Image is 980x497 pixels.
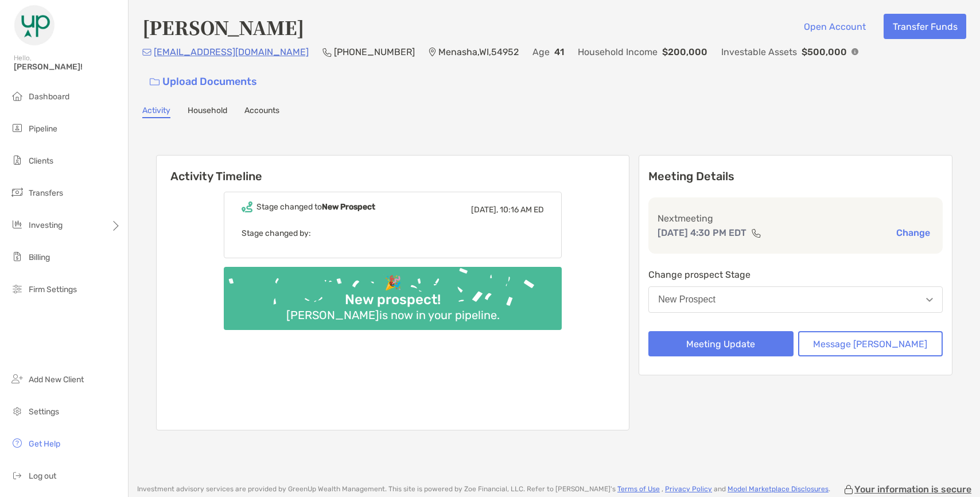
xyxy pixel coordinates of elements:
[658,294,715,305] div: New Prospect
[137,485,830,494] p: Investment advisory services are provided by GreenUp Wealth Management . This site is powered by ...
[322,48,332,57] img: Phone Icon
[142,69,265,94] a: Upload Documents
[224,267,562,320] img: Confetti
[29,124,57,134] span: Pipeline
[244,106,279,118] a: Accounts
[854,484,971,495] p: Your information is secure
[471,205,498,215] span: [DATE],
[802,45,847,59] p: $500,000
[29,253,50,262] span: Billing
[926,298,933,302] img: Open dropdown arrow
[578,45,658,59] p: Household Income
[648,267,943,282] p: Change prospect Stage
[648,331,793,356] button: Meeting Update
[242,201,252,212] img: Event icon
[322,202,375,212] b: New Prospect
[29,375,84,385] span: Add New Client
[438,45,519,59] p: Menasha , WI , 54952
[662,45,707,59] p: $200,000
[554,45,564,59] p: 41
[795,14,874,39] button: Open Account
[10,404,24,418] img: settings icon
[380,275,406,292] div: 🎉
[658,226,746,240] p: [DATE] 4:30 PM EDT
[142,106,170,118] a: Activity
[10,436,24,450] img: get-help icon
[665,485,712,493] a: Privacy Policy
[500,205,544,215] span: 10:16 AM ED
[340,292,445,308] div: New prospect!
[10,153,24,167] img: clients icon
[154,45,309,59] p: [EMAIL_ADDRESS][DOMAIN_NAME]
[884,14,966,39] button: Transfer Funds
[10,185,24,199] img: transfers icon
[648,169,943,184] p: Meeting Details
[10,468,24,482] img: logout icon
[10,250,24,263] img: billing icon
[29,471,56,481] span: Log out
[617,485,660,493] a: Terms of Use
[29,92,69,102] span: Dashboard
[29,156,53,166] span: Clients
[658,211,934,226] p: Next meeting
[142,49,151,56] img: Email Icon
[10,218,24,231] img: investing icon
[751,228,761,238] img: communication type
[532,45,550,59] p: Age
[157,156,629,183] h6: Activity Timeline
[798,331,943,356] button: Message [PERSON_NAME]
[851,48,858,55] img: Info Icon
[29,407,59,417] span: Settings
[282,308,504,322] div: [PERSON_NAME] is now in your pipeline.
[256,202,375,212] div: Stage changed to
[29,188,63,198] span: Transfers
[29,220,63,230] span: Investing
[242,226,544,240] p: Stage changed by:
[10,121,24,135] img: pipeline icon
[648,286,943,313] button: New Prospect
[10,282,24,296] img: firm-settings icon
[14,62,121,72] span: [PERSON_NAME]!
[150,78,160,86] img: button icon
[10,89,24,103] img: dashboard icon
[893,227,934,239] button: Change
[14,5,55,46] img: Zoe Logo
[10,372,24,386] img: add_new_client icon
[29,285,77,294] span: Firm Settings
[142,14,304,40] h4: [PERSON_NAME]
[188,106,227,118] a: Household
[728,485,829,493] a: Model Marketplace Disclosures
[721,45,797,59] p: Investable Assets
[334,45,415,59] p: [PHONE_NUMBER]
[429,48,436,57] img: Location Icon
[29,439,60,449] span: Get Help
